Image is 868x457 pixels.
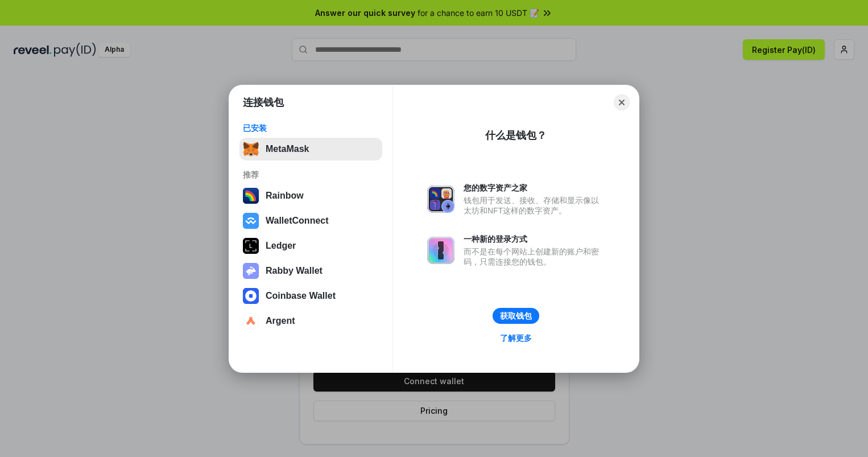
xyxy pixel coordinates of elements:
button: Rainbow [239,184,382,207]
div: Rabby Wallet [266,266,323,276]
img: svg+xml,%3Csvg%20width%3D%2228%22%20height%3D%2228%22%20viewBox%3D%220%200%2028%2028%22%20fill%3D... [243,288,259,304]
div: Coinbase Wallet [266,291,336,301]
div: Ledger [266,241,296,251]
div: 获取钱包 [500,311,532,321]
div: MetaMask [266,144,309,154]
div: 推荐 [243,170,379,180]
button: 获取钱包 [493,308,539,324]
button: Argent [239,310,382,332]
img: svg+xml,%3Csvg%20xmlns%3D%22http%3A%2F%2Fwww.w3.org%2F2000%2Fsvg%22%20fill%3D%22none%22%20viewBox... [243,263,259,279]
button: Ledger [239,234,382,257]
button: WalletConnect [239,209,382,232]
button: Close [614,94,630,110]
div: WalletConnect [266,216,329,226]
button: MetaMask [239,138,382,160]
img: svg+xml,%3Csvg%20xmlns%3D%22http%3A%2F%2Fwww.w3.org%2F2000%2Fsvg%22%20fill%3D%22none%22%20viewBox... [427,237,454,264]
div: 您的数字资产之家 [464,183,605,193]
div: Argent [266,316,295,326]
div: 钱包用于发送、接收、存储和显示像以太坊和NFT这样的数字资产。 [464,195,605,216]
div: 而不是在每个网站上创建新的账户和密码，只需连接您的钱包。 [464,246,605,267]
div: 了解更多 [500,333,532,343]
div: 什么是钱包？ [485,129,547,142]
h1: 连接钱包 [243,96,284,109]
img: svg+xml,%3Csvg%20width%3D%2228%22%20height%3D%2228%22%20viewBox%3D%220%200%2028%2028%22%20fill%3D... [243,313,259,329]
div: 一种新的登录方式 [464,234,605,244]
img: svg+xml,%3Csvg%20xmlns%3D%22http%3A%2F%2Fwww.w3.org%2F2000%2Fsvg%22%20width%3D%2228%22%20height%3... [243,238,259,254]
img: svg+xml,%3Csvg%20width%3D%2228%22%20height%3D%2228%22%20viewBox%3D%220%200%2028%2028%22%20fill%3D... [243,213,259,229]
img: svg+xml,%3Csvg%20fill%3D%22none%22%20height%3D%2233%22%20viewBox%3D%220%200%2035%2033%22%20width%... [243,141,259,157]
button: Rabby Wallet [239,260,382,282]
div: 已安装 [243,123,379,133]
button: Coinbase Wallet [239,285,382,307]
div: Rainbow [266,191,304,201]
a: 了解更多 [493,331,539,345]
img: svg+xml,%3Csvg%20xmlns%3D%22http%3A%2F%2Fwww.w3.org%2F2000%2Fsvg%22%20fill%3D%22none%22%20viewBox... [427,186,454,213]
img: svg+xml,%3Csvg%20width%3D%22120%22%20height%3D%22120%22%20viewBox%3D%220%200%20120%20120%22%20fil... [243,188,259,204]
